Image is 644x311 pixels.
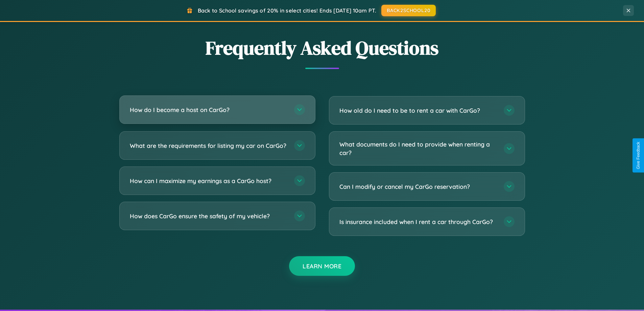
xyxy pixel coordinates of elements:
[339,182,497,191] h3: Can I modify or cancel my CarGo reservation?
[130,177,287,185] h3: How can I maximize my earnings as a CarGo host?
[339,218,497,226] h3: Is insurance included when I rent a car through CarGo?
[339,140,497,157] h3: What documents do I need to provide when renting a car?
[198,7,376,14] span: Back to School savings of 20% in select cities! Ends [DATE] 10am PT.
[339,106,497,115] h3: How old do I need to be to rent a car with CarGo?
[636,142,641,169] div: Give Feedback
[130,141,287,150] h3: What are the requirements for listing my car on CarGo?
[381,5,436,16] button: BACK2SCHOOL20
[289,256,355,276] button: Learn More
[130,212,287,220] h3: How does CarGo ensure the safety of my vehicle?
[130,106,287,114] h3: How do I become a host on CarGo?
[119,35,525,61] h2: Frequently Asked Questions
